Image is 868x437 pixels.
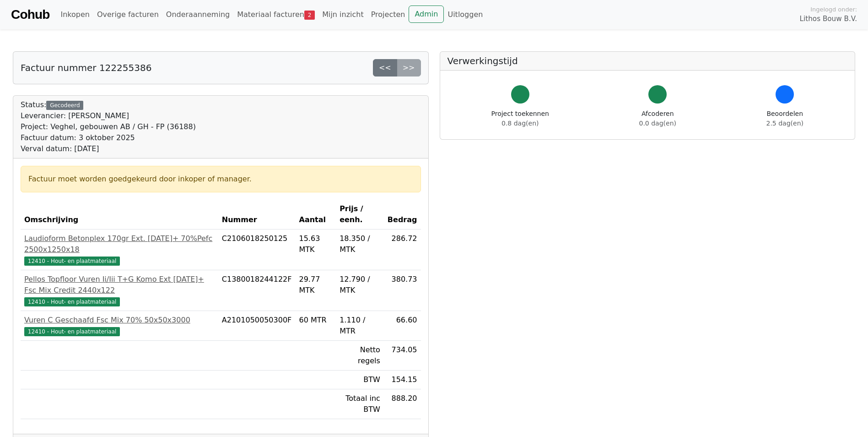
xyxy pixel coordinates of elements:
div: Pellos Topfloor Vuren Ii/Iii T+G Komo Ext [DATE]+ Fsc Mix Credit 2440x122 [24,274,215,296]
span: 12410 - Hout- en plaatmateriaal [24,327,120,336]
td: C2106018250125 [218,229,296,270]
span: Lithos Bouw B.V. [800,14,857,24]
h5: Verwerkingstijd [447,55,848,66]
td: BTW [336,371,384,389]
a: Vuren C Geschaafd Fsc Mix 70% 50x50x300012410 - Hout- en plaatmateriaal [24,315,215,337]
a: Overige facturen [93,5,162,24]
a: << [373,59,397,76]
div: Afcoderen [639,109,676,128]
a: Cohub [11,4,49,26]
th: Omschrijving [21,200,218,229]
span: 12410 - Hout- en plaatmateriaal [24,297,120,306]
a: Uitloggen [444,5,486,24]
a: Mijn inzicht [318,5,367,24]
span: 2.5 dag(en) [766,120,803,127]
span: 2 [304,11,315,20]
td: C1380018244122F [218,270,296,311]
td: 734.05 [384,341,421,371]
div: Beoordelen [766,109,803,128]
h5: Factuur nummer 122255386 [21,62,151,73]
div: Gecodeerd [46,101,83,110]
span: 0.8 dag(en) [501,120,539,127]
a: Onderaanneming [162,5,233,24]
td: Netto regels [336,341,384,371]
a: Pellos Topfloor Vuren Ii/Iii T+G Komo Ext [DATE]+ Fsc Mix Credit 2440x12212410 - Hout- en plaatma... [24,274,215,307]
a: Admin [409,5,444,23]
span: 12410 - Hout- en plaatmateriaal [24,257,120,266]
div: Status: [21,99,196,154]
a: Materiaal facturen2 [233,5,318,24]
td: 66.60 [384,311,421,341]
a: Projecten [367,5,409,24]
th: Nummer [218,200,296,229]
div: Project toekennen [491,109,549,128]
td: 380.73 [384,270,421,311]
th: Aantal [296,200,336,229]
div: Project: Veghel, gebouwen AB / GH - FP (36188) [21,121,196,132]
div: Laudioform Betonplex 170gr Ext. [DATE]+ 70%Pefc 2500x1250x18 [24,233,215,255]
td: 888.20 [384,389,421,419]
span: 0.0 dag(en) [639,120,676,127]
a: Laudioform Betonplex 170gr Ext. [DATE]+ 70%Pefc 2500x1250x1812410 - Hout- en plaatmateriaal [24,233,215,266]
td: 154.15 [384,371,421,389]
div: Verval datum: [DATE] [21,143,196,154]
td: A2101050050300F [218,311,296,341]
span: Ingelogd onder: [810,5,857,14]
td: 286.72 [384,229,421,270]
div: 1.110 / MTR [340,315,380,337]
div: Factuur moet worden goedgekeurd door inkoper of manager. [28,174,413,185]
a: Inkopen [57,5,93,24]
th: Prijs / eenh. [336,200,384,229]
th: Bedrag [384,200,421,229]
div: Leverancier: [PERSON_NAME] [21,110,196,121]
div: Factuur datum: 3 oktober 2025 [21,132,196,143]
div: 18.350 / MTK [340,233,380,255]
div: 29.77 MTK [299,274,333,296]
div: 15.63 MTK [299,233,333,255]
div: 60 MTR [299,315,333,326]
div: Vuren C Geschaafd Fsc Mix 70% 50x50x3000 [24,315,215,326]
div: 12.790 / MTK [340,274,380,296]
td: Totaal inc BTW [336,389,384,419]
